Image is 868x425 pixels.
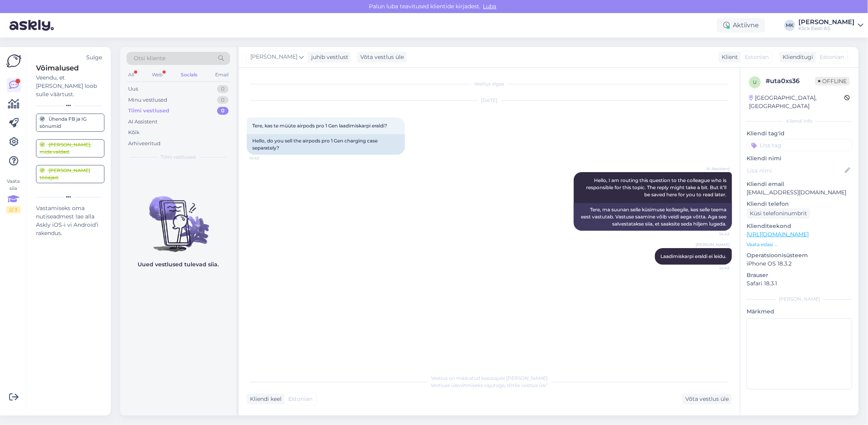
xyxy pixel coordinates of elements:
[747,307,852,316] p: Märkmed
[747,139,852,151] input: Lisa tag
[134,54,165,63] span: Otsi kliente
[747,241,852,248] p: Vaata edasi ...
[747,279,852,288] p: Safari 18.3.1
[128,140,161,148] div: Arhiveeritud
[36,74,104,99] div: Veendu, et [PERSON_NAME] loob sulle väärtust.
[753,79,757,85] span: u
[696,242,730,248] span: [PERSON_NAME]
[6,178,21,213] div: Vaata siia
[820,53,844,61] span: Estonian
[6,53,21,68] img: Askly Logo
[40,116,101,130] div: Ühenda FB ja IG sõnumid
[247,134,405,155] div: Hello, do you sell the airpods pro 1 Gen charging case separately?
[747,180,852,188] p: Kliendi email
[747,260,852,268] p: iPhone OS 18.3.2
[214,70,230,80] div: Email
[779,53,813,61] div: Klienditugi
[798,25,855,32] div: Klick Eesti AS
[6,206,21,213] div: 2 / 3
[127,70,136,80] div: All
[308,53,348,61] div: juhib vestlust
[120,182,236,253] img: No chats
[128,107,169,115] div: Tiimi vestlused
[747,296,852,303] div: [PERSON_NAME]
[815,77,850,85] span: Offline
[719,53,738,61] div: Klient
[247,97,732,104] div: [DATE]
[86,53,102,62] div: Sulge
[784,20,795,31] div: MK
[682,394,732,404] div: Võta vestlus üle
[250,53,297,61] span: [PERSON_NAME]
[747,200,852,208] p: Kliendi telefon
[798,19,863,32] a: [PERSON_NAME]Klick Eesti AS
[36,204,104,237] div: Vastamiseks oma nutiseadmest lae alla Askly iOS-i vi Android’i rakendus.
[700,231,730,237] span: 14:42
[766,76,815,86] div: # uta0xs36
[252,123,387,129] span: Tere, kas te müüte airpods pro 1 Gen laadimiskarpi eraldi?
[161,154,196,161] span: Tiimi vestlused
[249,155,279,161] span: 14:42
[36,63,104,74] div: Võimalused
[247,80,732,87] div: Vestlus algas
[747,129,852,138] p: Kliendi tag'id
[505,382,548,388] i: „Võtke vestlus üle”
[747,251,852,260] p: Operatsioonisüsteem
[36,114,104,132] a: Ühenda FB ja IG sõnumid
[660,253,726,259] span: Laadimiskarpi eraldi ei leidu.
[586,177,728,197] span: Hello, I am routing this question to the colleague who is responsible for this topic. The reply m...
[40,141,101,156] div: [PERSON_NAME], mida valdad.
[36,139,104,157] a: [PERSON_NAME], mida valdad.
[749,94,844,110] div: [GEOGRAPHIC_DATA], [GEOGRAPHIC_DATA]
[247,395,282,403] div: Kliendi keel
[700,166,730,172] span: AI Assistent
[700,265,730,271] span: 14:45
[431,382,548,388] span: Vestluse ülevõtmiseks vajutage
[747,271,852,279] p: Brauser
[357,52,407,63] div: Võta vestlus üle
[128,118,157,126] div: AI Assistent
[745,53,769,61] span: Estonian
[217,107,229,115] div: 0
[798,19,855,25] div: [PERSON_NAME]
[574,203,732,231] div: Tere, ma suunan selle küsimuse kolleegile, kes selle teema eest vastutab. Vastuse saamine võib ve...
[128,129,140,137] div: Kõik
[481,3,499,10] span: Luba
[138,260,219,269] p: Uued vestlused tulevad siia.
[36,165,104,183] a: [PERSON_NAME] tööajad.
[217,85,229,93] div: 0
[747,154,852,163] p: Kliendi nimi
[717,18,765,32] div: Aktiivne
[747,208,810,219] div: Küsi telefoninumbrit
[288,395,312,403] span: Estonian
[747,166,843,175] input: Lisa nimi
[217,96,229,104] div: 0
[179,70,199,80] div: Socials
[128,85,138,93] div: Uus
[150,70,164,80] div: Web
[747,188,852,197] p: [EMAIL_ADDRESS][DOMAIN_NAME]
[431,375,548,381] span: Vestlus on määratud kasutajale [PERSON_NAME]
[128,96,167,104] div: Minu vestlused
[40,167,101,181] div: [PERSON_NAME] tööajad.
[747,231,809,238] a: [URL][DOMAIN_NAME]
[747,222,852,230] p: Klienditeekond
[747,118,852,125] div: Kliendi info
